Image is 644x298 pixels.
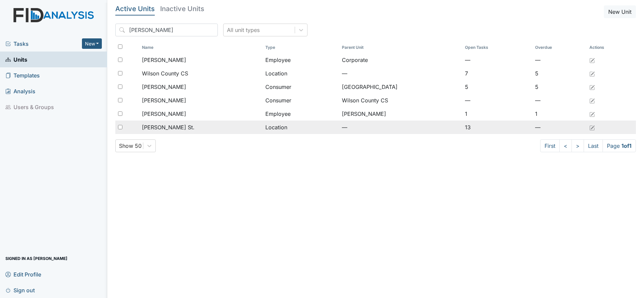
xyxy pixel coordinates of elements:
[142,83,186,91] span: [PERSON_NAME]
[339,80,463,94] td: [GEOGRAPHIC_DATA]
[139,42,263,53] th: Toggle SortBy
[621,142,632,149] strong: 1 of 1
[82,38,102,49] button: New
[263,67,339,80] td: Location
[115,5,155,12] h5: Active Units
[589,56,595,64] a: Edit
[5,253,67,264] span: Signed in as [PERSON_NAME]
[339,67,463,80] td: —
[462,121,532,134] td: 13
[339,121,463,134] td: —
[532,107,587,121] td: 1
[339,94,463,107] td: Wilson County CS
[587,42,620,53] th: Actions
[142,96,186,104] span: [PERSON_NAME]
[5,70,40,80] span: Templates
[589,123,595,131] a: Edit
[263,107,339,121] td: Employee
[263,42,339,53] th: Toggle SortBy
[589,110,595,118] a: Edit
[142,110,186,118] span: [PERSON_NAME]
[263,80,339,94] td: Consumer
[5,40,82,48] a: Tasks
[532,80,587,94] td: 5
[603,139,636,152] span: Page
[462,107,532,121] td: 1
[142,69,188,77] span: Wilson County CS
[532,53,587,67] td: —
[115,24,218,36] input: Search...
[142,56,186,64] span: [PERSON_NAME]
[584,139,603,152] a: Last
[5,269,41,279] span: Edit Profile
[227,26,260,34] div: All unit types
[5,285,35,295] span: Sign out
[589,69,595,77] a: Edit
[540,139,636,152] nav: task-pagination
[462,80,532,94] td: 5
[540,139,560,152] a: First
[5,86,35,96] span: Analysis
[118,44,122,49] input: Toggle All Rows Selected
[263,121,339,134] td: Location
[160,5,204,12] h5: Inactive Units
[604,5,636,18] button: New Unit
[462,53,532,67] td: —
[559,139,572,152] a: <
[532,42,587,53] th: Toggle SortBy
[142,123,195,131] span: [PERSON_NAME] St.
[339,42,463,53] th: Toggle SortBy
[263,53,339,67] td: Employee
[119,142,142,150] div: Show 50
[532,94,587,107] td: —
[572,139,584,152] a: >
[462,42,532,53] th: Toggle SortBy
[339,53,463,67] td: Corporate
[532,121,587,134] td: —
[263,94,339,107] td: Consumer
[462,94,532,107] td: —
[339,107,463,121] td: [PERSON_NAME]
[5,54,27,65] span: Units
[589,96,595,104] a: Edit
[462,67,532,80] td: 7
[532,67,587,80] td: 5
[589,83,595,91] a: Edit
